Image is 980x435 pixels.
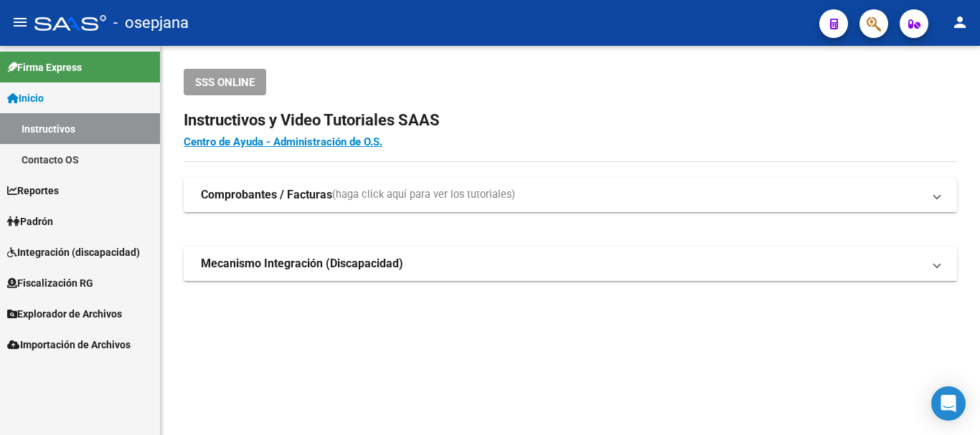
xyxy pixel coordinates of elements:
[184,107,957,134] h2: Instructivos y Video Tutoriales SAAS
[7,306,122,322] span: Explorador de Archivos
[7,90,44,106] span: Inicio
[951,14,969,31] mat-icon: person
[931,386,966,421] div: Open Intercom Messenger
[195,76,255,89] span: SSS ONLINE
[7,183,59,199] span: Reportes
[11,14,29,31] mat-icon: menu
[184,69,266,95] button: SSS ONLINE
[184,135,382,148] a: Centro de Ayuda - Administración de O.S.
[7,244,140,260] span: Integración (discapacidad)
[332,187,515,203] span: (haga click aquí para ver los tutoriales)
[7,59,82,75] span: Firma Express
[7,214,53,229] span: Padrón
[7,275,93,291] span: Fiscalización RG
[113,7,189,39] span: - osepjana
[184,247,957,281] mat-expansion-panel-header: Mecanismo Integración (Discapacidad)
[201,256,403,272] strong: Mecanismo Integración (Discapacidad)
[201,187,332,203] strong: Comprobantes / Facturas
[7,337,131,353] span: Importación de Archivos
[184,178,957,212] mat-expansion-panel-header: Comprobantes / Facturas(haga click aquí para ver los tutoriales)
